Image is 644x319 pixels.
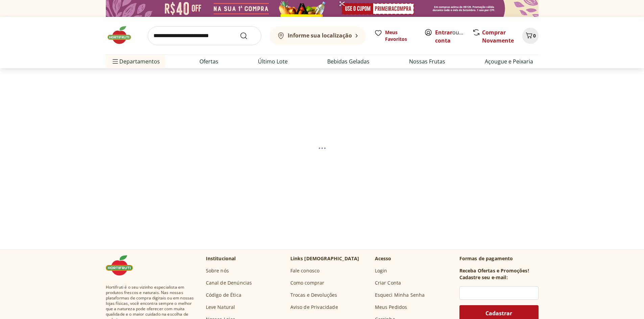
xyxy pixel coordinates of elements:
[148,26,261,45] input: search
[435,29,452,36] a: Entrar
[206,280,252,286] a: Canal de Denúncias
[111,53,160,70] span: Departamentos
[106,255,140,275] img: Hortifruti
[385,29,416,43] span: Meus Favoritos
[327,57,369,65] a: Bebidas Geladas
[409,57,445,65] a: Nossas Frutas
[533,32,536,39] span: 0
[485,57,533,65] a: Açougue e Peixaria
[290,280,325,286] a: Como comprar
[485,311,512,316] span: Cadastrar
[459,255,539,262] p: Formas de pagamento
[375,255,391,262] p: Acesso
[199,57,218,65] a: Ofertas
[206,304,235,311] a: Leve Natural
[290,267,320,274] a: Fale conosco
[374,29,416,43] a: Meus Favoritos
[290,255,359,262] p: Links [DEMOGRAPHIC_DATA]
[459,274,508,281] h3: Cadastre seu e-mail:
[290,304,338,311] a: Aviso de Privacidade
[435,29,472,44] a: Criar conta
[482,29,514,44] a: Comprar Novamente
[206,292,241,298] a: Código de Ética
[435,28,465,45] span: ou
[290,292,337,298] a: Trocas e Devoluções
[375,304,407,311] a: Meus Pedidos
[106,25,140,45] img: Hortifruti
[375,267,387,274] a: Login
[258,57,288,65] a: Último Lote
[240,32,256,40] button: Submit Search
[206,267,229,274] a: Sobre nós
[269,26,366,45] button: Informe sua localização
[288,32,352,39] b: Informe sua localização
[375,280,401,286] a: Criar Conta
[459,267,529,274] h3: Receba Ofertas e Promoções!
[375,292,425,298] a: Esqueci Minha Senha
[206,255,236,262] p: Institucional
[111,53,119,70] button: Menu
[522,28,539,44] button: Carrinho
